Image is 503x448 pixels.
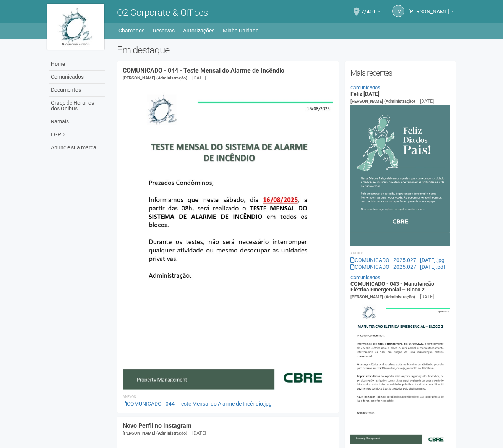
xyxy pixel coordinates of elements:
[408,1,449,15] span: Liliane Maria Ribeiro Dutra
[350,250,450,257] li: Anexos
[192,430,206,437] div: [DATE]
[350,257,445,263] a: COMUNICADO - 2025.027 - [DATE].jpg
[123,393,333,400] li: Anexos
[350,105,450,246] img: COMUNICADO%20-%202025.027%20-%20Dia%20dos%20Pais.jpg
[49,128,105,141] a: LGPD
[183,25,214,36] a: Autorizações
[350,91,380,97] a: Feliz [DATE]
[117,7,208,18] span: O2 Corporate & Offices
[392,5,404,17] a: LM
[350,281,434,293] a: COMUNICADO - 043 - Manutenção Elétrica Emergencial – Bloco 2
[49,115,105,128] a: Ramais
[49,71,105,84] a: Comunicados
[153,25,175,36] a: Reservas
[117,44,456,56] h2: Em destaque
[350,294,415,299] span: [PERSON_NAME] (Administração)
[350,275,380,280] a: Comunicados
[49,84,105,97] a: Documentos
[192,74,206,81] div: [DATE]
[408,10,454,16] a: [PERSON_NAME]
[49,58,105,71] a: Home
[118,25,144,36] a: Chamados
[361,1,376,15] span: 7/401
[123,431,187,436] span: [PERSON_NAME] (Administração)
[350,99,415,104] span: [PERSON_NAME] (Administração)
[47,4,104,50] img: logo.jpg
[123,86,333,390] img: COMUNICADO%20-%20044%20-%20Teste%20Mensal%20do%20Alarme%20de%20Inc%C3%AAndio.jpg
[420,293,434,300] div: [DATE]
[123,401,272,407] a: COMUNICADO - 044 - Teste Mensal do Alarme de Incêndio.jpg
[123,76,187,81] span: [PERSON_NAME] (Administração)
[350,264,445,270] a: COMUNICADO - 2025.027 - [DATE].pdf
[350,301,450,444] img: COMUNICADO%20-%20043%20-%20Manuten%C3%A7%C3%A3o%20El%C3%A9trica%20Emergencial%20%E2%80%93%20Bloco...
[350,85,380,91] a: Comunicados
[223,25,258,36] a: Minha Unidade
[361,10,381,16] a: 7/401
[350,67,450,79] h2: Mais recentes
[123,422,191,429] a: Novo Perfil no Instagram
[49,97,105,115] a: Grade de Horários dos Ônibus
[49,141,105,154] a: Anuncie sua marca
[123,67,284,74] a: COMUNICADO - 044 - Teste Mensal do Alarme de Incêndio
[420,98,434,105] div: [DATE]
